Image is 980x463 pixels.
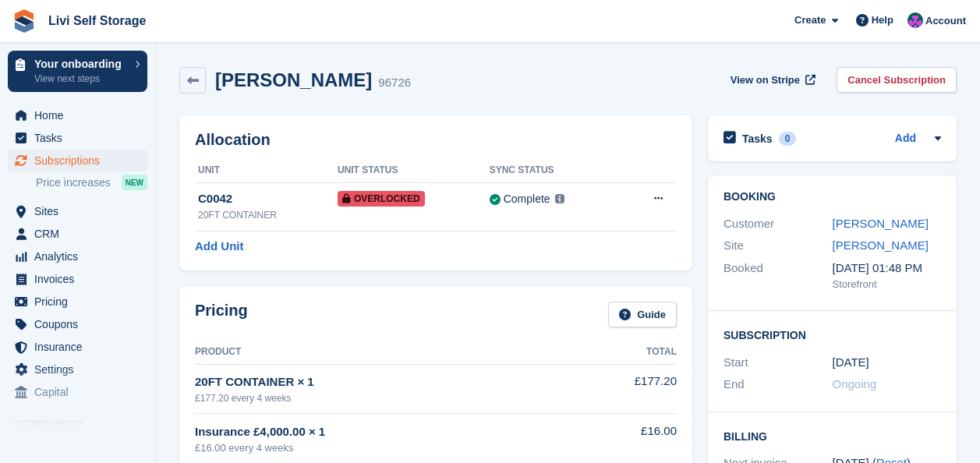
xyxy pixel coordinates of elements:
[195,158,338,183] th: Unit
[724,215,833,233] div: Customer
[724,67,819,93] a: View on Stripe
[8,268,147,290] a: menu
[833,377,877,391] span: Ongoing
[8,51,147,92] a: Your onboarding View next steps
[195,391,586,405] div: £177.20 every 4 weeks
[8,150,147,171] a: menu
[8,359,147,380] a: menu
[12,9,36,33] img: stora-icon-8386f47178a22dfd0bd8f6a31ec36ba5ce8667c1dd55bd0f319d3a0aa187defe.svg
[586,364,677,413] td: £177.20
[724,260,833,292] div: Booked
[895,130,916,148] a: Add
[724,237,833,255] div: Site
[34,150,128,171] span: Subscriptions
[34,246,128,267] span: Analytics
[586,340,677,365] th: Total
[8,200,147,222] a: menu
[34,313,128,335] span: Coupons
[195,238,243,256] a: Add Unit
[34,381,128,403] span: Capital
[724,327,941,342] h2: Subscription
[504,191,550,207] div: Complete
[608,302,677,327] a: Guide
[34,291,128,313] span: Pricing
[14,416,155,432] span: Storefront
[338,158,490,183] th: Unit Status
[378,74,411,92] div: 96726
[195,302,248,327] h2: Pricing
[34,359,128,380] span: Settings
[724,354,833,372] div: Start
[34,200,128,222] span: Sites
[490,158,620,183] th: Sync Status
[195,131,677,149] h2: Allocation
[925,13,966,29] span: Account
[42,8,152,34] a: Livi Self Storage
[195,373,586,391] div: 20FT CONTAINER × 1
[36,175,111,190] span: Price increases
[8,381,147,403] a: menu
[872,12,893,28] span: Help
[34,336,128,358] span: Insurance
[195,423,586,441] div: Insurance £4,000.00 × 1
[34,268,128,290] span: Invoices
[724,428,941,444] h2: Billing
[36,174,147,191] a: Price increases NEW
[724,376,833,394] div: End
[8,223,147,245] a: menu
[8,246,147,267] a: menu
[215,69,372,90] h2: [PERSON_NAME]
[555,194,564,203] img: icon-info-grey-7440780725fd019a000dd9b08b2336e03edf1995a4989e88bcd33f0948082b44.svg
[833,217,929,230] a: [PERSON_NAME]
[742,132,773,146] h2: Tasks
[8,291,147,313] a: menu
[8,336,147,358] a: menu
[198,190,338,208] div: C0042
[195,440,586,456] div: £16.00 every 4 weeks
[833,260,942,277] div: [DATE] 01:48 PM
[8,127,147,149] a: menu
[779,132,797,146] div: 0
[837,67,957,93] a: Cancel Subscription
[833,277,942,292] div: Storefront
[34,223,128,245] span: CRM
[122,175,147,190] div: NEW
[34,127,128,149] span: Tasks
[833,354,869,372] time: 2025-07-21 23:00:00 UTC
[907,12,923,28] img: Graham Cameron
[34,58,127,69] p: Your onboarding
[794,12,826,28] span: Create
[338,191,425,207] span: Overlocked
[833,239,929,252] a: [PERSON_NAME]
[34,104,128,126] span: Home
[731,72,800,88] span: View on Stripe
[198,208,338,222] div: 20FT CONTAINER
[34,72,127,86] p: View next steps
[8,104,147,126] a: menu
[724,191,941,203] h2: Booking
[195,340,586,365] th: Product
[8,313,147,335] a: menu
